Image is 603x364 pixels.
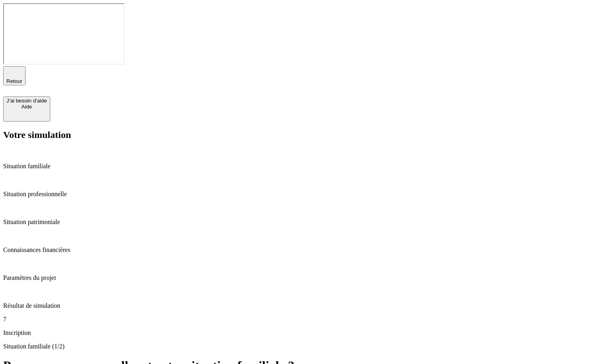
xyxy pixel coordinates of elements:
[3,274,600,281] p: Paramètres du projet
[3,218,600,226] p: Situation patrimoniale
[6,104,47,110] div: Aide
[3,316,600,323] p: 7
[3,96,50,122] button: J’ai besoin d'aideAide
[3,246,600,254] p: Connaissances financières
[3,163,600,170] p: Situation familiale
[3,191,600,198] p: Situation professionnelle
[3,66,26,85] button: Retour
[6,78,22,84] span: Retour
[3,343,600,350] p: Situation familiale (1/2)
[3,302,600,309] p: Résultat de simulation
[3,329,600,336] p: Inscription
[3,130,600,140] h2: Votre simulation
[6,98,47,104] div: J’ai besoin d'aide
